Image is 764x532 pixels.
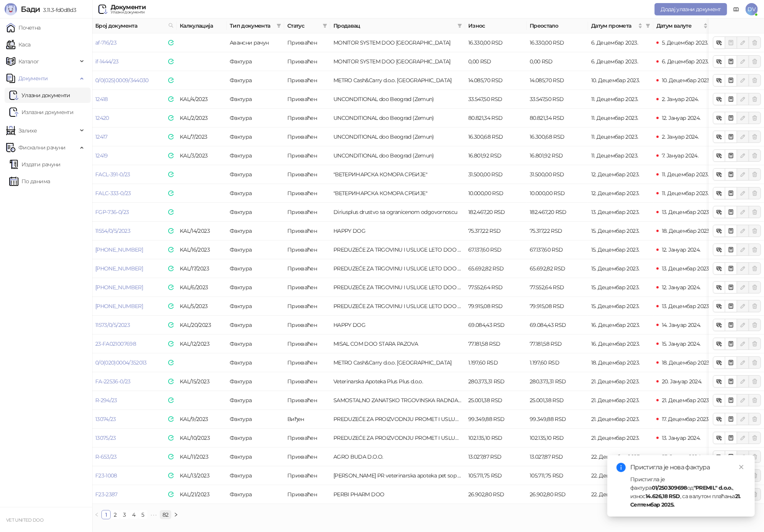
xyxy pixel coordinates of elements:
span: filter [644,20,652,31]
td: 67.137,60 RSD [465,240,527,259]
td: PREDUZEĆE ZA TRGOVINU I USLUGE LETO DOO BEOGRAD (ZEMUN) [330,259,465,278]
span: 13. Децембар 2023. [662,265,710,272]
td: 21. Децембар 2023. [588,429,653,447]
td: KAL/20/2023 [177,316,227,335]
span: 20. Јануар 2024. [662,378,702,385]
span: 10. Децембар 2023. [662,77,710,84]
span: 18. Децембар 2023. [662,227,710,234]
img: e-Faktura [168,115,174,121]
span: Продавац [333,22,454,30]
td: PREDUZEĆE ZA TRGOVINU I USLUGE LETO DOO BEOGRAD (ZEMUN) [330,278,465,297]
img: e-Faktura [168,285,174,290]
td: KAL/5/2023 [177,297,227,316]
td: KAL/2/2023 [177,109,227,128]
span: ••• [147,510,160,519]
th: Продавац [330,18,465,33]
td: 15. Децембар 2023. [588,222,653,240]
td: Фактура [227,52,284,71]
a: По данима [9,174,50,189]
img: e-Faktura [168,322,174,328]
td: Фактура [227,466,284,485]
td: 11. Децембар 2023. [588,109,653,128]
a: Излазни документи [9,104,73,120]
span: 21. Децембар 2023. [662,397,710,404]
td: KAL/9/2023 [177,410,227,429]
td: Прихваћен [284,316,330,335]
td: Фактура [227,90,284,109]
span: filter [275,20,283,31]
td: 22. Децембар 2023. [588,447,653,466]
td: 99.349,88 RSD [527,410,588,429]
span: 11. Децембар 2023. [662,190,709,197]
img: e-Faktura [168,341,174,346]
td: UNCONDITIONAL doo Beograd (Zemun) [330,146,465,165]
td: Фактура [227,335,284,353]
a: 2 [111,510,119,519]
img: Ulazni dokumenti [98,5,108,14]
td: Прихваћен [284,429,330,447]
span: 13. Децембар 2023. [662,303,710,310]
td: Фактура [227,240,284,259]
td: PREDUZEĆE ZA TRGOVINU I USLUGE LETO DOO BEOGRAD (ZEMUN) [330,240,465,259]
a: [PHONE_NUMBER] [95,284,143,291]
td: Фактура [227,109,284,128]
td: Прихваћен [284,146,330,165]
span: right [174,512,178,517]
td: 12. Децембар 2023. [588,165,653,184]
img: e-Faktura [168,247,174,252]
li: 1 [101,510,111,519]
td: 69.084,43 RSD [465,316,527,335]
span: Бади [21,5,40,14]
span: filter [323,23,327,28]
td: KAL/16/2023 [177,240,227,259]
td: Прихваћен [284,52,330,71]
td: 10.000,00 RSD [527,184,588,203]
img: e-Faktura [168,172,174,177]
td: "ВЕТЕРИНАРСКА КОМОРА СРБИЈЕ" [330,165,465,184]
td: KAL/12/2023 [177,335,227,353]
span: filter [646,23,650,28]
td: 77.552,64 RSD [527,278,588,297]
td: Nikolic Radenko PR veterinarska apoteka pet sop SANTI [330,466,465,485]
a: Документација [730,3,742,15]
span: Залихе [18,123,37,138]
span: filter [457,23,462,28]
span: filter [321,20,329,31]
th: Број документа [92,18,177,33]
td: Фактура [227,410,284,429]
td: 11. Децембар 2023. [588,146,653,165]
a: 13075/23 [95,434,116,441]
td: Фактура [227,71,284,90]
td: Прихваћен [284,128,330,146]
span: Број документа [95,22,165,30]
td: 10.000,00 RSD [465,184,527,203]
td: KAL/4/2023 [177,90,227,109]
td: 75.317,22 RSD [465,222,527,240]
td: Прихваћен [284,297,330,316]
span: 11. Децембар 2023. [662,171,709,178]
img: e-Faktura [168,492,174,497]
a: F23-2387 [95,491,118,498]
span: filter [277,23,281,28]
td: 25.001,38 RSD [465,391,527,410]
td: PREDUZEĆE ZA TRGOVINU I USLUGE LETO DOO BEOGRAD (ZEMUN) [330,297,465,316]
td: 102.135,10 RSD [465,429,527,447]
span: Додај улазни документ [661,6,721,13]
td: Diriusplus drustvo sa ogranicenom odgovornoscu [330,203,465,222]
td: 14.085,70 RSD [465,71,527,90]
td: KAL/13/2023 [177,466,227,485]
span: Датум валуте [656,22,702,30]
th: Калкулација [177,18,227,33]
span: 2. Јануар 2024. [662,133,699,140]
td: 6. Децембар 2023. [588,52,653,71]
td: 79.915,08 RSD [465,297,527,316]
li: 4 [129,510,138,519]
td: AGRO BUDA D.O.O. [330,447,465,466]
td: 77.181,58 RSD [465,335,527,353]
span: 14. Јануар 2024. [662,322,701,328]
td: 15. Децембар 2023. [588,259,653,278]
td: 182.467,20 RSD [465,203,527,222]
td: 11. Децембар 2023. [588,90,653,109]
td: Прихваћен [284,165,330,184]
td: 6. Децембар 2023. [588,33,653,52]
